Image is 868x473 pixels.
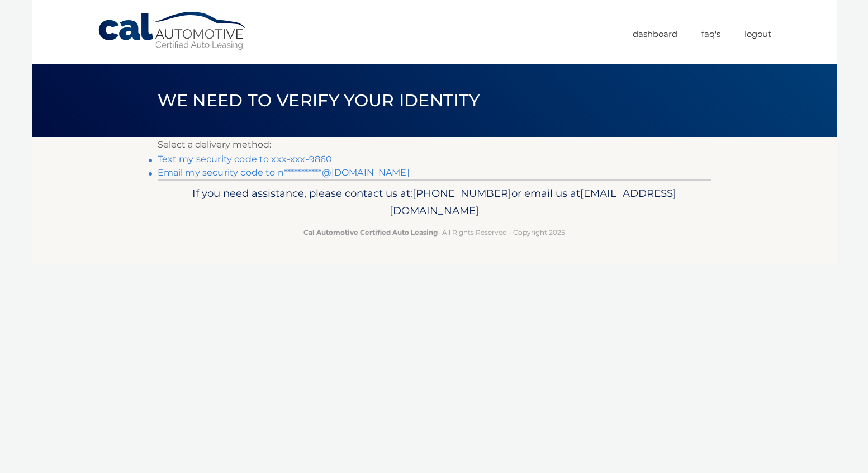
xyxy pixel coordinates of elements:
[97,11,248,51] a: Cal Automotive
[303,228,438,236] strong: Cal Automotive Certified Auto Leasing
[165,185,704,220] p: If you need assistance, please contact us at: or email us at
[158,154,333,164] a: Text my security code to xxx-xxx-9860
[701,25,720,43] a: FAQ's
[158,90,480,111] span: We need to verify your identity
[412,187,511,200] span: [PHONE_NUMBER]
[633,25,677,43] a: Dashboard
[158,137,711,153] p: Select a delivery method:
[744,25,771,43] a: Logout
[165,226,704,238] p: - All Rights Reserved - Copyright 2025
